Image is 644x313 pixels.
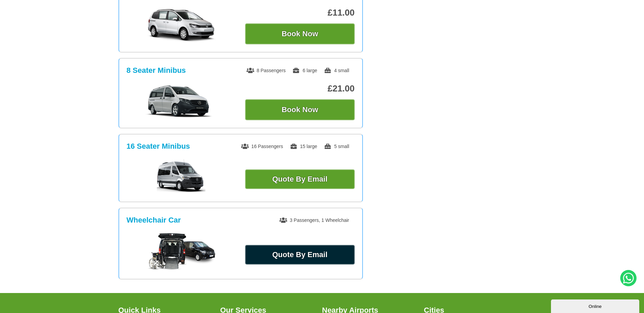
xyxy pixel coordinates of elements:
iframe: chat widget [551,298,641,313]
h3: Wheelchair Car [127,216,181,225]
a: Quote By Email [245,169,355,189]
img: 16 Seater Minibus [157,159,205,193]
span: 4 small [324,68,349,73]
img: Wheelchair Car [147,233,215,270]
span: 15 large [290,144,317,149]
span: 5 small [324,144,349,149]
span: 16 Passengers [241,144,283,149]
button: Book Now [245,99,355,120]
span: 6 large [292,68,317,73]
p: £21.00 [245,83,355,94]
button: Book Now [245,23,355,44]
h3: 8 Seater Minibus [127,66,186,75]
span: 8 Passengers [246,68,286,73]
img: MPV + [130,8,232,42]
img: 8 Seater Minibus [130,84,232,118]
span: 3 Passengers, 1 Wheelchair [279,217,349,223]
h3: 16 Seater Minibus [127,142,190,151]
a: Quote By Email [245,245,355,265]
p: £11.00 [245,7,355,18]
